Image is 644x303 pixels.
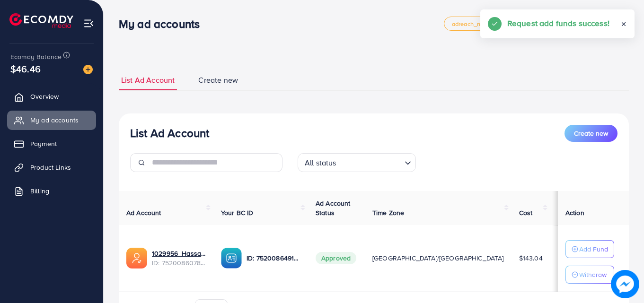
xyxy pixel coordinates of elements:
[611,270,639,298] img: image
[507,17,609,29] h5: Request add funds success!
[30,163,71,172] span: Product Links
[565,208,584,217] span: Action
[519,208,533,217] span: Cost
[565,125,618,142] button: Create new
[30,115,79,125] span: My ad accounts
[372,208,404,217] span: Time Zone
[30,139,57,148] span: Payment
[126,248,147,268] img: ic-ads-acc.e4c84228.svg
[30,186,49,196] span: Billing
[152,249,206,268] div: <span class='underline'>1029956_Hassam_1750906624197</span></br>7520086078024515591
[10,52,62,61] span: Ecomdy Balance
[30,92,59,101] span: Overview
[9,13,73,28] img: logo
[247,252,300,264] p: ID: 7520086491469692945
[221,248,242,268] img: ic-ba-acc.ded83a64.svg
[119,17,207,31] h3: My ad accounts
[452,21,515,27] span: adreach_new_package
[130,126,209,140] h3: List Ad Account
[298,153,416,172] div: Search for option
[316,199,351,217] span: Ad Account Status
[83,18,94,29] img: menu
[303,156,338,170] span: All status
[339,154,401,170] input: Search for option
[316,252,356,264] span: Approved
[121,75,175,86] span: List Ad Account
[7,158,96,177] a: Product Links
[372,253,504,263] span: [GEOGRAPHIC_DATA]/[GEOGRAPHIC_DATA]
[444,17,523,31] a: adreach_new_package
[152,249,206,258] a: 1029956_Hassam_1750906624197
[83,65,93,74] img: image
[565,266,614,284] button: Withdraw
[7,111,96,130] a: My ad accounts
[10,62,41,76] span: $46.46
[152,258,206,268] span: ID: 7520086078024515591
[579,269,607,280] p: Withdraw
[7,134,96,153] a: Payment
[579,243,608,255] p: Add Fund
[7,87,96,106] a: Overview
[221,208,254,217] span: Your BC ID
[565,240,614,258] button: Add Fund
[126,208,161,217] span: Ad Account
[198,75,238,86] span: Create new
[7,182,96,200] a: Billing
[519,253,543,263] span: $143.04
[574,129,608,138] span: Create new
